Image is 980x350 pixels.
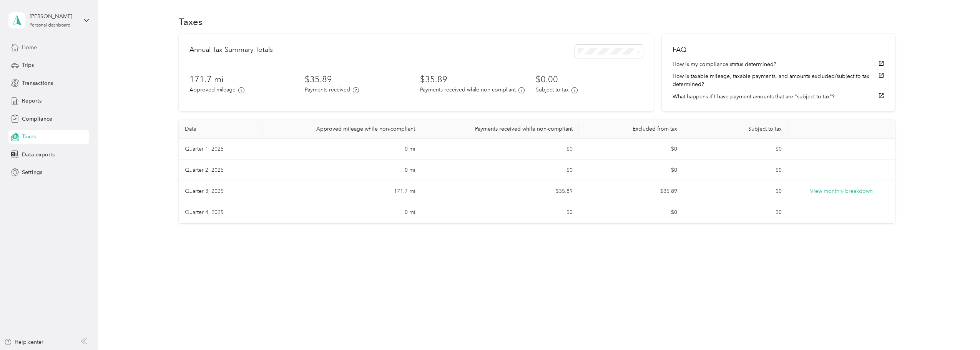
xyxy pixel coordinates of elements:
[262,119,422,139] th: Approved mileage while non-compliant
[179,18,203,26] h1: Taxes
[22,168,42,176] span: Settings
[683,181,788,202] td: $0
[683,139,788,160] td: $0
[22,133,36,141] span: Taxes
[579,202,683,223] td: $0
[189,73,297,86] h3: 171.7 mi
[421,181,578,202] td: $35.89
[579,139,683,160] td: $0
[179,181,262,202] td: Quarter 3, 2025
[305,73,412,86] h3: $35.89
[673,60,884,68] button: How is my compliance status determined?
[30,12,78,20] div: [PERSON_NAME]
[421,139,578,160] td: $0
[22,43,37,51] span: Home
[421,160,578,181] td: $0
[579,119,683,139] th: Excluded from tax
[22,79,53,87] span: Transactions
[22,61,34,69] span: Trips
[937,307,980,350] iframe: Everlance-gr Chat Button Frame
[673,45,884,55] h2: FAQ
[4,338,43,346] button: Help center
[22,151,55,159] span: Data exports
[262,160,422,181] td: 0 mi
[536,86,569,94] p: Subject to tax
[262,139,422,160] td: 0 mi
[810,187,873,196] button: View monthly breakdown
[420,73,527,86] h3: $35.89
[673,72,884,88] button: How is taxable mileage, taxable payments, and amounts excluded/subject to tax determined?
[179,139,262,160] td: Quarter 1, 2025
[22,115,52,123] span: Compliance
[683,160,788,181] td: $0
[683,202,788,223] td: $0
[536,73,643,86] h3: $0.00
[262,202,422,223] td: 0 mi
[179,119,262,139] th: Date
[420,86,516,94] p: Payments received while non-compliant
[305,86,350,94] p: Payments received
[683,119,788,139] th: Subject to tax
[179,160,262,181] td: Quarter 2, 2025
[579,160,683,181] td: $0
[262,181,422,202] td: 171.7 mi
[673,93,884,101] button: What happens if I have payment amounts that are "subject to tax"?
[30,23,71,28] div: Personal dashboard
[189,45,273,58] h2: Annual Tax Summary Totals
[579,181,683,202] td: $35.89
[189,86,236,94] p: Approved mileage
[179,202,262,223] td: Quarter 4, 2025
[421,119,578,139] th: Payments received while non-compliant
[421,202,578,223] td: $0
[22,97,42,105] span: Reports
